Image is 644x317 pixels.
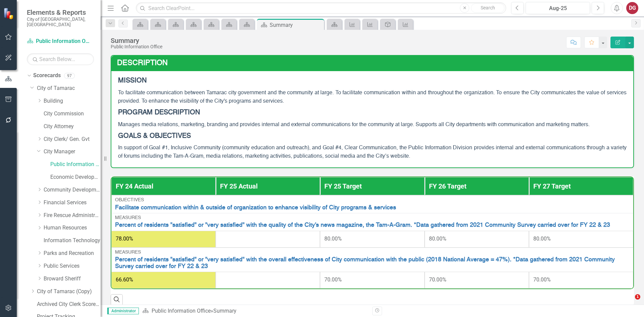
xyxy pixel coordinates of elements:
[27,53,94,65] input: Search Below...
[33,72,61,80] a: Scorecards
[429,235,446,242] span: 80.00%
[64,73,75,78] div: 97
[44,148,101,156] a: City Manager
[526,2,590,14] button: Aug-25
[27,38,94,45] a: Public Information Office
[116,276,133,283] span: 66.60%
[27,8,94,16] span: Elements & Reports
[118,109,200,116] strong: PROGRAM DESCRIPTION
[44,110,101,118] a: City Commission
[44,199,101,207] a: Financial Services
[115,198,630,203] div: Objectives
[107,308,139,314] span: Administrator
[136,2,506,14] input: Search ClearPoint...
[44,262,101,270] a: Public Services
[44,212,101,219] a: Fire Rescue Administration
[44,136,101,143] a: City Clerk/ Gen. Gvt
[3,8,15,19] img: ClearPoint Strategy
[115,222,630,228] a: Percent of residents "satisfied" or "very satisfied" with the quality of the City's news magazine...
[635,294,640,300] span: 1
[111,44,162,49] div: Public Information Office
[533,235,551,242] span: 80.00%
[118,90,627,104] span: To facilitate communication between Tamarac city government and the community at large. To facili...
[44,250,101,257] a: Parks and Recreation
[270,21,322,29] div: Summary
[621,294,637,310] iframe: Intercom live chat
[429,276,446,283] span: 70.00%
[118,145,627,159] span: In support of Goal #1, Inclusive Community (community education and outreach), and Goal #4, Clear...
[152,308,211,314] a: Public Information Office
[115,205,630,211] a: Facilitate communication within & outside of organization to enhance visibility of City programs ...
[115,250,630,255] div: Measures
[116,235,133,242] span: 78.00%
[115,257,630,270] a: Percent of residents "satisfied" or "very satisfied" with the overall effectiveness of City commu...
[117,59,630,67] h3: Description
[324,276,342,283] span: 70.00%
[50,161,101,168] a: Public Information Office
[111,248,633,272] td: Double-Click to Edit Right Click for Context Menu
[44,186,101,194] a: Community Development
[118,122,590,127] span: Manages media relations, marketing, branding and provides internal and external communications fo...
[37,85,101,92] a: City of Tamarac
[533,276,551,283] span: 70.00%
[213,308,236,314] div: Summary
[44,97,101,105] a: Building
[324,235,342,242] span: 80.00%
[118,133,191,140] strong: GOALS & OBJECTIVES
[44,275,101,283] a: Broward Sheriff
[111,213,633,231] td: Double-Click to Edit Right Click for Context Menu
[481,5,495,10] span: Search
[44,224,101,232] a: Human Resources
[37,301,101,308] a: Archived City Clerk Scorecard
[118,77,147,84] strong: MISSION
[115,215,630,220] div: Measures
[142,307,367,315] div: »
[471,3,504,13] button: Search
[50,173,101,181] a: Economic Development
[44,237,101,245] a: Information Technology
[27,16,94,28] small: City of [GEOGRAPHIC_DATA], [GEOGRAPHIC_DATA]
[626,2,638,14] button: DG
[111,37,162,44] div: Summary
[37,288,101,296] a: City of Tamarac (Copy)
[44,123,101,130] a: City Attorney
[111,195,633,213] td: Double-Click to Edit Right Click for Context Menu
[528,4,588,12] div: Aug-25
